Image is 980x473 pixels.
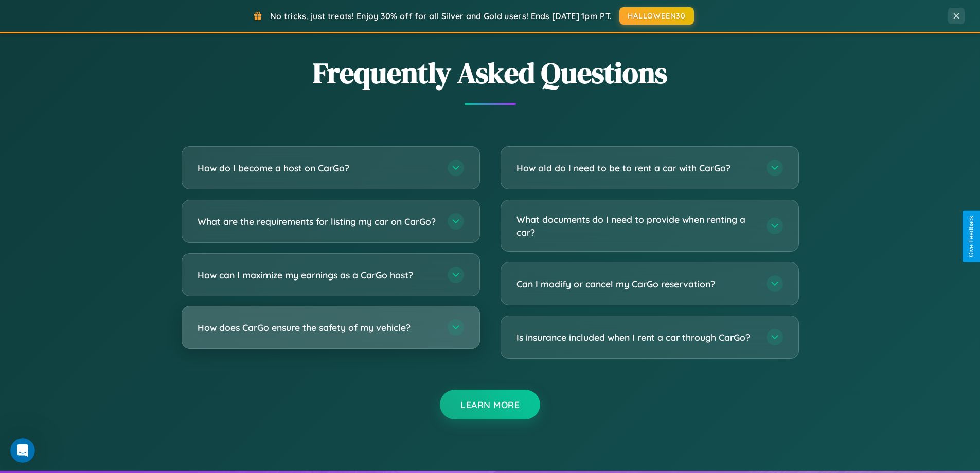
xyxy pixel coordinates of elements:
h3: What documents do I need to provide when renting a car? [516,213,756,238]
h3: How does CarGo ensure the safety of my vehicle? [198,321,437,334]
button: HALLOWEEN30 [619,7,694,25]
h2: Frequently Asked Questions [182,53,799,93]
div: Give Feedback [968,216,975,257]
iframe: Intercom live chat [10,438,35,463]
h3: Can I modify or cancel my CarGo reservation? [516,277,756,290]
span: No tricks, just treats! Enjoy 30% off for all Silver and Gold users! Ends [DATE] 1pm PT. [270,11,612,21]
h3: How do I become a host on CarGo? [198,162,437,174]
h3: What are the requirements for listing my car on CarGo? [198,215,437,228]
h3: How old do I need to be to rent a car with CarGo? [516,162,756,174]
h3: Is insurance included when I rent a car through CarGo? [516,331,756,344]
h3: How can I maximize my earnings as a CarGo host? [198,269,437,282]
button: Learn More [440,390,540,419]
